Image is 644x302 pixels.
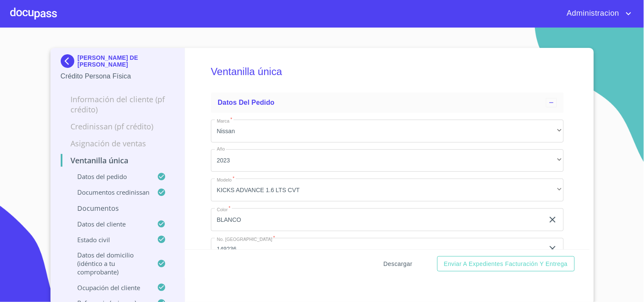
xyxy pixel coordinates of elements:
[437,256,575,272] button: Enviar a Expedientes Facturación y Entrega
[211,92,564,113] div: Datos del pedido
[61,54,175,71] div: [PERSON_NAME] DE [PERSON_NAME]
[380,256,416,272] button: Descargar
[560,7,634,20] button: account of current user
[61,138,175,148] p: Asignación de Ventas
[61,121,175,131] p: Credinissan (PF crédito)
[548,244,558,254] button: clear input
[61,283,157,292] p: Ocupación del Cliente
[61,251,157,276] p: Datos del domicilio (idéntico a tu comprobante)
[61,94,175,115] p: Información del cliente (PF crédito)
[61,172,157,181] p: Datos del pedido
[61,71,175,81] p: Crédito Persona Física
[548,215,558,225] button: clear input
[61,54,78,68] img: Docupass spot blue
[61,155,175,165] p: Ventanilla única
[211,120,564,143] div: Nissan
[211,54,564,89] h5: Ventanilla única
[61,220,157,228] p: Datos del cliente
[211,179,564,201] div: KICKS ADVANCE 1.6 LTS CVT
[211,149,564,172] div: 2023
[218,99,275,106] span: Datos del pedido
[444,259,568,269] span: Enviar a Expedientes Facturación y Entrega
[61,235,157,244] p: Estado civil
[384,259,413,269] span: Descargar
[560,7,624,20] span: Administracion
[61,204,175,213] p: Documentos
[78,54,175,68] p: [PERSON_NAME] DE [PERSON_NAME]
[61,188,157,196] p: Documentos CrediNissan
